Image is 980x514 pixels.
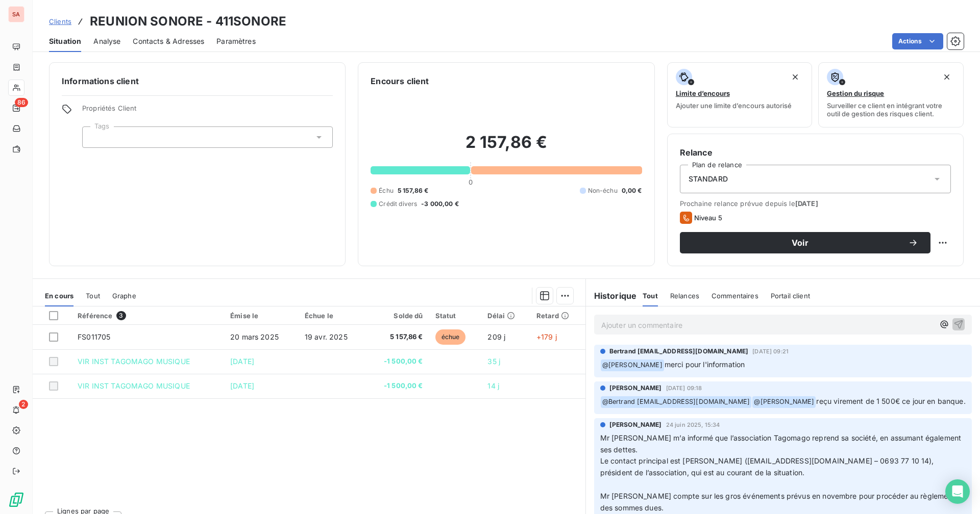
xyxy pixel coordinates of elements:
[90,12,286,31] h3: REUNION SONORE - 411SONORE
[78,332,110,341] span: FS011705
[818,62,964,127] button: Gestion du risqueSurveiller ce client en intégrant votre outil de gestion des risques client.
[945,479,970,504] div: Open Intercom Messenger
[601,359,664,371] span: @ [PERSON_NAME]
[78,311,218,320] div: Référence
[588,186,618,195] span: Non-échu
[712,292,758,300] span: Commentaires
[600,492,957,512] span: Mr [PERSON_NAME] compte sur les gros événements prévus en novembre pour procéder au règlement des...
[8,492,24,508] img: Logo LeanPay
[586,290,637,302] h6: Historique
[487,332,505,341] span: 209 j
[680,199,951,208] span: Prochaine relance prévue depuis le
[49,17,71,25] span: Clients
[93,36,120,46] span: Analyse
[670,292,699,300] span: Relances
[601,396,752,408] span: @ Bertrand [EMAIL_ADDRESS][DOMAIN_NAME]
[827,101,955,118] span: Surveiller ce client en intégrant votre outil de gestion des risques client.
[827,89,884,97] span: Gestion du risque
[8,6,24,22] div: SA
[609,347,749,356] span: Bertrand [EMAIL_ADDRESS][DOMAIN_NAME]
[372,312,423,320] div: Solde dû
[600,456,936,477] span: Le contact principal est [PERSON_NAME] ([EMAIL_ADDRESS][DOMAIN_NAME] – 0693 77 10 14), président ...
[666,422,720,428] span: 24 juin 2025, 15:34
[752,396,816,408] span: @ [PERSON_NAME]
[86,292,100,300] span: Tout
[230,357,254,366] span: [DATE]
[676,101,792,110] span: Ajouter une limite d’encours autorisé
[752,348,789,354] span: [DATE] 09:21
[15,98,28,107] span: 86
[667,62,813,127] button: Limite d’encoursAjouter une limite d’encours autorisé
[216,36,256,46] span: Paramètres
[892,33,943,49] button: Actions
[622,186,642,195] span: 0,00 €
[49,16,71,27] a: Clients
[230,332,279,341] span: 20 mars 2025
[643,292,658,300] span: Tout
[379,186,394,195] span: Échu
[112,292,136,300] span: Graphe
[305,312,360,320] div: Échue le
[372,356,423,367] span: -1 500,00 €
[379,199,417,209] span: Crédit divers
[689,174,728,184] span: STANDARD
[45,292,73,300] span: En cours
[694,214,722,222] span: Niveau 5
[435,312,476,320] div: Statut
[49,36,81,46] span: Situation
[676,89,730,97] span: Limite d’encours
[692,239,908,247] span: Voir
[680,232,930,253] button: Voir
[487,357,500,366] span: 35 j
[665,360,745,369] span: merci pour l'information
[82,104,333,118] span: Propriétés Client
[371,75,429,87] h6: Encours client
[372,381,423,391] span: -1 500,00 €
[666,385,702,391] span: [DATE] 09:18
[372,332,423,342] span: 5 157,86 €
[469,178,473,186] span: 0
[795,199,818,208] span: [DATE]
[487,312,524,320] div: Délai
[91,133,99,142] input: Ajouter une valeur
[230,312,292,320] div: Émise le
[78,357,190,366] span: VIR INST TAGOMAGO MUSIQUE
[600,433,964,454] span: Mr [PERSON_NAME] m’a informé que l’association Tagomago reprend sa société, en assumant également...
[609,383,662,393] span: [PERSON_NAME]
[680,146,951,159] h6: Relance
[398,186,429,195] span: 5 157,86 €
[816,397,965,405] span: reçu virement de 1 500€ ce jour en banque.
[133,36,204,46] span: Contacts & Adresses
[116,311,126,320] span: 3
[78,381,190,390] span: VIR INST TAGOMAGO MUSIQUE
[609,420,662,429] span: [PERSON_NAME]
[536,312,579,320] div: Retard
[487,381,499,390] span: 14 j
[536,332,557,341] span: +179 j
[305,332,348,341] span: 19 avr. 2025
[230,381,254,390] span: [DATE]
[371,132,642,163] h2: 2 157,86 €
[435,329,466,345] span: échue
[421,199,459,209] span: -3 000,00 €
[19,400,28,409] span: 2
[62,75,333,87] h6: Informations client
[771,292,810,300] span: Portail client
